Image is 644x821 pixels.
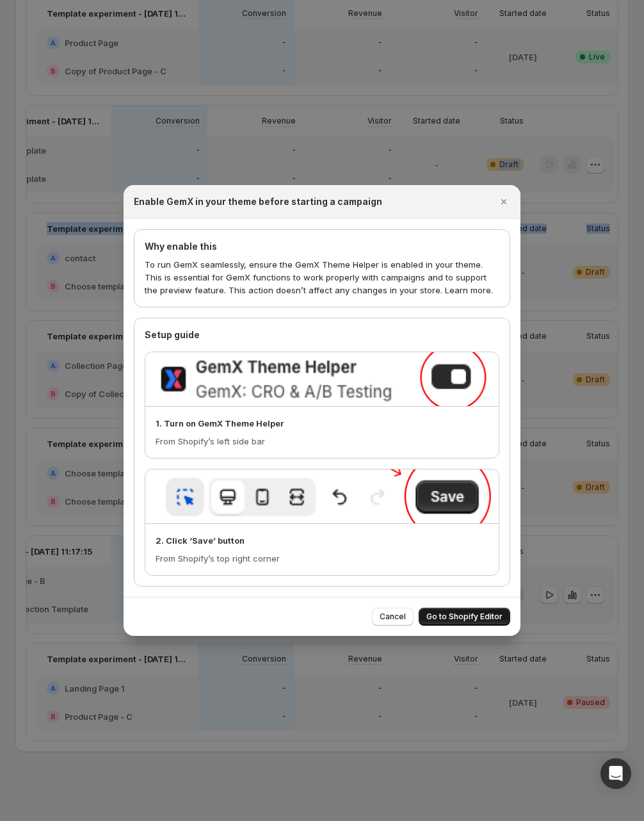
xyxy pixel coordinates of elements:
[600,758,631,789] div: Open Intercom Messenger
[156,417,488,430] p: 1. Turn on GemX Theme Helper
[419,608,510,626] button: Go to Shopify Editor
[495,193,513,211] button: Close
[156,435,488,448] p: From Shopify’s left side bar
[372,608,414,626] button: Cancel
[380,612,406,622] span: Cancel
[145,258,499,297] p: To run GemX seamlessly, ensure the GemX Theme Helper is enabled in your theme. This is essential ...
[145,240,499,253] h4: Why enable this
[426,612,503,622] span: Go to Shopify Editor
[145,469,499,523] img: 2. Click ‘Save’ button
[145,352,499,406] img: 1. Turn on GemX Theme Helper
[156,534,488,547] p: 2. Click ‘Save’ button
[156,552,488,565] p: From Shopify’s top right corner
[145,329,499,341] h4: Setup guide
[134,195,382,208] h2: Enable GemX in your theme before starting a campaign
